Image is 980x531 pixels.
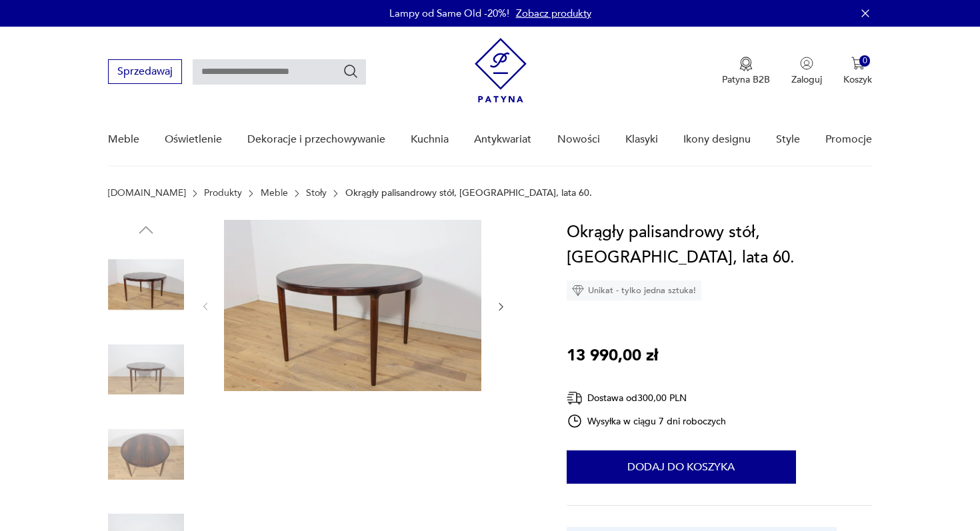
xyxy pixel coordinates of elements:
a: Promocje [825,114,872,165]
a: Produkty [204,188,242,199]
button: Dodaj do koszyka [567,450,796,484]
button: Zaloguj [791,57,822,86]
a: Oświetlenie [165,114,222,165]
a: Sprzedawaj [108,68,182,77]
div: Dostawa od 300,00 PLN [567,390,727,406]
div: Wysyłka w ciągu 7 dni roboczych [567,413,727,429]
button: Szukaj [343,63,359,79]
img: Ikona diamentu [572,284,584,296]
p: Koszyk [843,73,872,86]
img: Zdjęcie produktu Okrągły palisandrowy stół, Dania, lata 60. [108,247,184,322]
a: Ikona medaluPatyna B2B [722,57,770,86]
a: Meble [261,188,288,199]
a: Zobacz produkty [516,7,591,20]
img: Ikonka użytkownika [800,57,813,70]
img: Ikona koszyka [851,57,865,70]
p: Lampy od Same Old -20%! [389,7,509,20]
p: Patyna B2B [722,73,770,86]
button: 0Koszyk [843,57,872,86]
p: Okrągły palisandrowy stół, [GEOGRAPHIC_DATA], lata 60. [345,188,592,199]
a: Style [776,114,800,165]
div: Unikat - tylko jedna sztuka! [567,280,701,300]
a: [DOMAIN_NAME] [108,188,186,199]
a: Nowości [557,114,600,165]
img: Zdjęcie produktu Okrągły palisandrowy stół, Dania, lata 60. [108,416,184,492]
a: Kuchnia [411,114,449,165]
h1: Okrągły palisandrowy stół, [GEOGRAPHIC_DATA], lata 60. [567,220,873,270]
img: Ikona dostawy [567,390,583,406]
button: Patyna B2B [722,57,770,86]
a: Meble [108,114,139,165]
img: Patyna - sklep z meblami i dekoracjami vintage [475,38,527,103]
p: Zaloguj [791,73,822,86]
a: Antykwariat [474,114,531,165]
a: Ikony designu [683,114,751,165]
button: Sprzedawaj [108,59,182,84]
img: Ikona medalu [739,57,753,71]
a: Dekoracje i przechowywanie [247,114,385,165]
img: Zdjęcie produktu Okrągły palisandrowy stół, Dania, lata 60. [108,332,184,408]
div: 0 [859,55,871,67]
p: 13 990,00 zł [567,343,658,368]
a: Stoły [306,188,327,199]
a: Klasyki [625,114,658,165]
img: Zdjęcie produktu Okrągły palisandrowy stół, Dania, lata 60. [224,220,481,391]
